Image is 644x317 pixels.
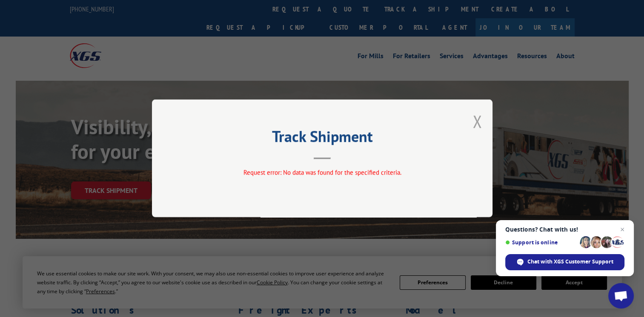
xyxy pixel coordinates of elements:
span: Chat with XGS Customer Support [505,254,624,270]
a: Open chat [608,283,634,309]
h2: Track Shipment [195,130,450,147]
button: Close modal [472,110,482,133]
span: Questions? Chat with us! [505,226,624,233]
span: Chat with XGS Customer Support [527,258,613,266]
span: Support is online [505,239,577,246]
span: Request error: No data was found for the specified criteria. [243,169,401,177]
